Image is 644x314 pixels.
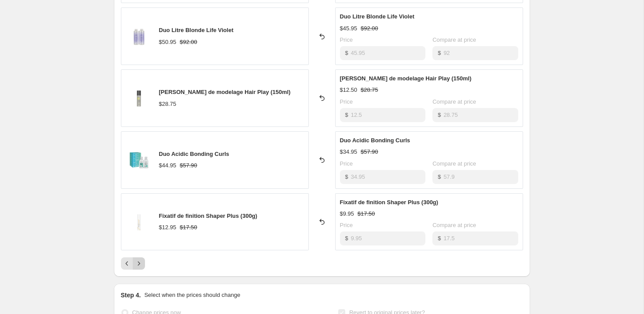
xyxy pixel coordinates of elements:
[126,23,152,50] img: duo-litre-blonde-life-violet-joico-40691500318941_80x.png
[357,209,375,218] strike: $17.50
[345,112,348,118] span: $
[340,86,357,94] div: $12.50
[180,223,197,232] strike: $17.50
[159,100,177,108] div: $28.75
[345,50,348,56] span: $
[340,137,410,144] span: Duo Acidic Bonding Curls
[361,148,378,156] strike: $57.90
[340,24,357,33] div: $45.95
[340,13,414,20] span: Duo Litre Blonde Life Violet
[144,291,240,300] p: Select when the prices should change
[345,235,348,242] span: $
[121,257,133,270] button: Previous
[159,161,177,170] div: $44.95
[432,222,476,228] span: Compare at price
[361,86,378,94] strike: $28.75
[340,209,354,218] div: $9.95
[432,98,476,105] span: Compare at price
[340,160,353,167] span: Price
[159,223,177,232] div: $12.95
[159,213,258,219] span: Fixatif de finition Shaper Plus (300g)
[438,173,441,180] span: $
[340,148,357,156] div: $34.95
[159,151,230,157] span: Duo Acidic Bonding Curls
[121,291,141,300] h2: Step 4.
[180,161,197,170] strike: $57.90
[126,147,152,173] img: duo-acidic-bonding-curls-42308926800093_80x.png
[438,50,441,56] span: $
[159,38,177,47] div: $50.95
[438,235,441,242] span: $
[180,38,197,47] strike: $92.00
[340,75,472,82] span: [PERSON_NAME] de modelage Hair Play (150ml)
[340,222,353,228] span: Price
[361,24,378,33] strike: $92.00
[159,27,234,33] span: Duo Litre Blonde Life Violet
[340,98,353,105] span: Price
[121,257,145,270] nav: Pagination
[438,112,441,118] span: $
[133,257,145,270] button: Next
[126,85,152,111] img: pate-de-modelage-hair-play-kms-100ml-41020218310877_80x.png
[340,199,439,206] span: Fixatif de finition Shaper Plus (300g)
[126,209,152,235] img: fixatif-de-finition-shaper-plus-sebastian-40220079980765_80x.png
[432,160,476,167] span: Compare at price
[159,89,291,95] span: [PERSON_NAME] de modelage Hair Play (150ml)
[340,36,353,43] span: Price
[345,173,348,180] span: $
[432,36,476,43] span: Compare at price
